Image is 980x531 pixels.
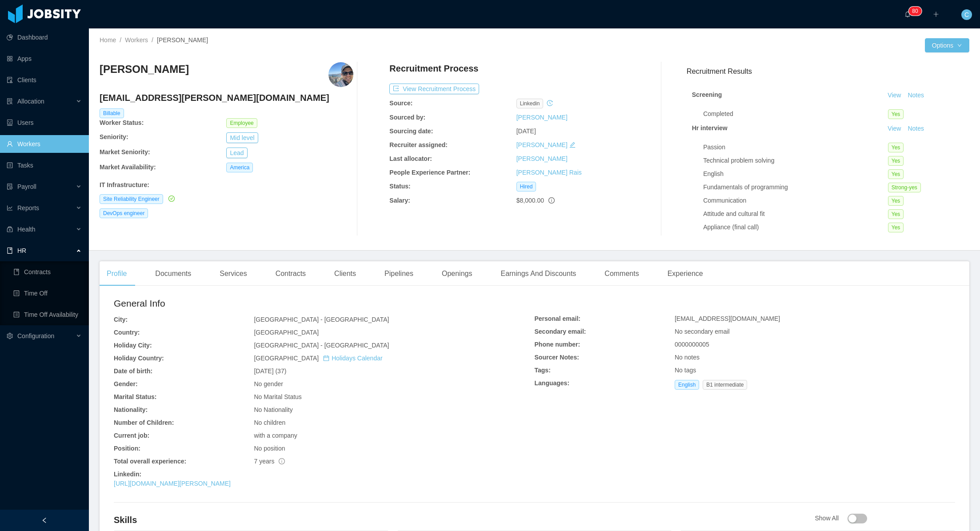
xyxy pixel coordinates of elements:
[815,515,867,522] span: Show All
[7,205,13,211] i: icon: line-chart
[7,71,82,89] a: icon: auditClients
[114,471,141,478] b: Linkedin:
[516,197,544,204] span: $8,000.00
[516,169,582,176] a: [PERSON_NAME] Rais
[152,36,153,44] span: /
[435,261,480,286] div: Openings
[226,148,247,158] button: Lead
[703,380,747,390] span: B1 intermediate
[535,341,580,348] b: Phone number:
[17,226,35,233] span: Health
[703,209,888,219] div: Attitude and cultural fit
[17,204,39,212] span: Reports
[17,98,44,105] span: Allocation
[254,406,292,413] span: No Nationality
[100,92,353,104] h4: [EMAIL_ADDRESS][PERSON_NAME][DOMAIN_NAME]
[915,7,918,16] p: 0
[7,135,82,153] a: icon: userWorkers
[114,393,156,400] b: Marital Status:
[7,114,82,132] a: icon: robotUsers
[323,355,382,362] a: icon: calendarHolidays Calendar
[328,62,353,87] img: 318f7dc4-f53f-47f2-9329-74d261433e93_6654a2e70da29-400w.png
[100,148,150,156] b: Market Seniority:
[148,261,198,286] div: Documents
[884,92,904,99] a: View
[389,100,412,107] b: Source:
[17,247,26,254] span: HR
[703,109,888,119] div: Completed
[888,196,904,206] span: Yes
[516,99,544,108] span: linkedin
[904,124,928,134] button: Notes
[7,226,13,232] i: icon: medicine-box
[254,445,285,452] span: No position
[389,197,410,204] b: Salary:
[675,380,699,390] span: English
[569,142,576,148] i: icon: edit
[100,208,148,218] span: DevOps engineer
[888,209,904,219] span: Yes
[389,85,479,92] a: icon: exportView Recruitment Process
[114,380,138,387] b: Gender:
[254,329,319,336] span: [GEOGRAPHIC_DATA]
[226,118,257,128] span: Employee
[114,445,140,452] b: Position:
[535,379,570,387] b: Languages:
[904,90,928,101] button: Notes
[100,36,116,44] a: Home
[114,316,128,323] b: City:
[377,261,420,286] div: Pipelines
[114,329,140,336] b: Country:
[254,367,286,375] span: [DATE] (37)
[254,432,297,439] span: with a company
[389,183,410,190] b: Status:
[888,156,904,166] span: Yes
[254,342,389,349] span: [GEOGRAPHIC_DATA] - [GEOGRAPHIC_DATA]
[516,141,568,148] a: [PERSON_NAME]
[703,143,888,152] div: Passion
[964,9,969,20] span: C
[100,119,144,126] b: Worker Status:
[692,124,728,132] strong: Hr interview
[120,36,121,44] span: /
[389,128,433,135] b: Sourcing date:
[114,342,152,349] b: Holiday City:
[114,367,152,375] b: Date of birth:
[535,328,586,335] b: Secondary email:
[114,458,186,465] b: Total overall experience:
[516,114,568,121] a: [PERSON_NAME]
[888,143,904,152] span: Yes
[389,155,432,162] b: Last allocator:
[925,38,969,52] button: Optionsicon: down
[389,84,479,94] button: icon: exportView Recruitment Process
[389,169,470,176] b: People Experience Partner:
[516,155,568,162] a: [PERSON_NAME]
[703,183,888,192] div: Fundamentals of programming
[493,261,583,286] div: Earnings And Discounts
[279,458,285,464] span: info-circle
[17,183,36,190] span: Payroll
[100,108,124,118] span: Billable
[535,367,551,374] b: Tags:
[114,514,815,526] h4: Skills
[7,184,13,190] i: icon: file-protect
[7,333,13,339] i: icon: setting
[908,7,921,16] sup: 80
[125,36,148,44] a: Workers
[254,458,285,465] span: 7 years
[254,419,285,426] span: No children
[516,182,536,192] span: Hired
[548,197,555,204] span: info-circle
[114,355,164,362] b: Holiday Country:
[389,62,478,75] h4: Recruitment Process
[703,156,888,165] div: Technical problem solving
[212,261,254,286] div: Services
[904,11,911,17] i: icon: bell
[114,406,148,413] b: Nationality:
[254,393,301,400] span: No Marital Status
[675,341,709,348] span: 0000000005
[7,50,82,68] a: icon: appstoreApps
[100,62,189,76] h3: [PERSON_NAME]
[516,128,536,135] span: [DATE]
[157,36,208,44] span: [PERSON_NAME]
